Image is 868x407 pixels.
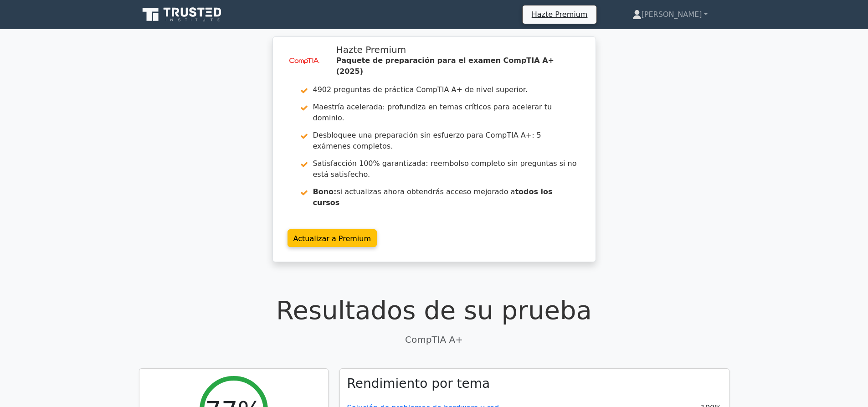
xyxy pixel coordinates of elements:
font: [PERSON_NAME] [642,10,702,19]
a: Hazte Premium [526,8,593,21]
a: Actualizar a Premium [288,229,377,247]
font: CompTIA A+ [405,334,463,345]
font: Resultados de su prueba [276,295,592,325]
a: [PERSON_NAME] [611,5,729,24]
font: Rendimiento por tema [347,376,490,391]
font: Hazte Premium [532,10,588,19]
